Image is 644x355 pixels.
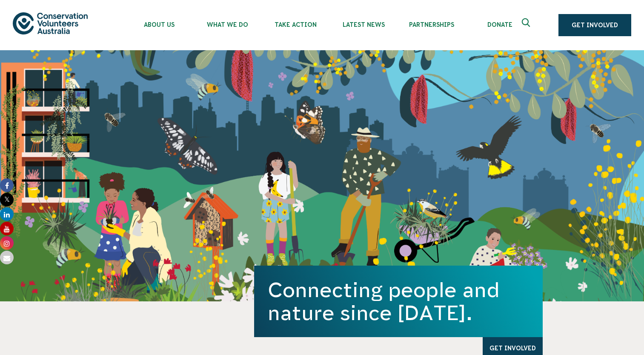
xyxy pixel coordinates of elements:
a: Get Involved [558,14,631,36]
span: Donate [466,21,534,28]
span: About Us [125,21,193,28]
button: Expand search box Close search box [517,15,537,35]
span: Take Action [261,21,329,28]
img: logo.svg [13,12,88,34]
span: Partnerships [398,21,466,28]
span: Expand search box [522,18,532,32]
span: Latest News [329,21,398,28]
span: What We Do [193,21,261,28]
h1: Connecting people and nature since [DATE]. [268,278,529,324]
